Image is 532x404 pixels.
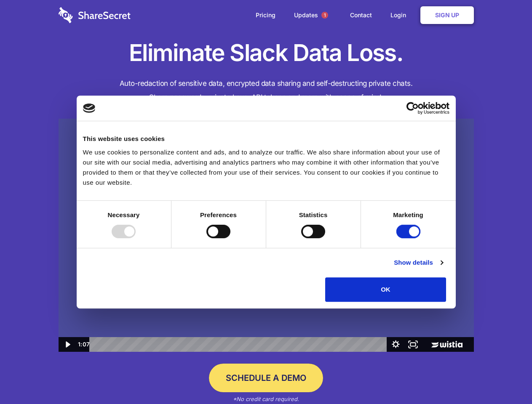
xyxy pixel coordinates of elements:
[420,6,474,24] a: Sign Up
[404,337,422,352] button: Fullscreen
[59,119,474,352] img: Sharesecret
[387,337,404,352] button: Show settings menu
[83,147,449,188] div: We use cookies to personalize content and ads, and to analyze our traffic. We also share informat...
[233,396,299,402] em: *No credit card required.
[83,134,449,144] div: This website uses cookies
[247,2,284,28] a: Pricing
[299,211,328,218] strong: Statistics
[96,337,383,352] div: Playbar
[83,104,96,113] img: logo
[382,2,419,28] a: Login
[200,211,237,218] strong: Preferences
[422,337,473,352] a: Wistia Logo -- Learn More
[394,258,443,268] a: Show details
[393,211,423,218] strong: Marketing
[321,12,328,19] span: 1
[209,364,323,392] a: Schedule a Demo
[342,2,380,28] a: Contact
[325,277,446,302] button: OK
[59,337,76,352] button: Play Video
[59,38,474,68] h1: Eliminate Slack Data Loss.
[108,211,140,218] strong: Necessary
[59,7,131,23] img: logo-wordmark-white-trans-d4663122ce5f474addd5e946df7df03e33cb6a1c49d2221995e7729f52c070b2.svg
[490,362,522,394] iframe: Drift Widget Chat Controller
[376,102,449,114] a: Usercentrics Cookiebot - opens in a new window
[59,77,474,104] h4: Auto-redaction of sensitive data, encrypted data sharing and self-destructing private chats. Shar...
